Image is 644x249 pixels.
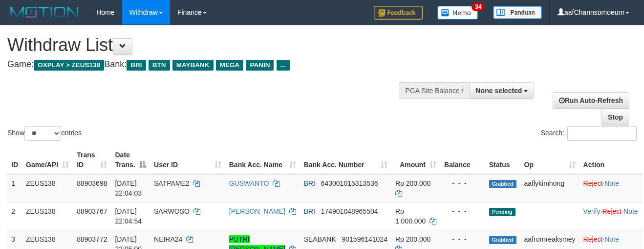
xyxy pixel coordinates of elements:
td: ZEUS138 [22,202,73,230]
span: Copy 643001015313536 to clipboard [321,179,378,187]
span: [DATE] 22:04:54 [115,207,142,225]
span: BTN [149,60,170,71]
span: SEABANK [304,235,336,243]
th: Status [485,146,520,174]
span: OXPLAY > ZEUS138 [34,60,104,71]
span: Rp 1.000.000 [395,207,426,225]
span: None selected [476,87,522,95]
div: - - - [444,178,481,188]
td: 1 [7,174,22,202]
a: [PERSON_NAME] [229,207,285,215]
td: aaflykimhong [520,174,580,202]
a: Note [604,179,619,187]
span: 88903772 [77,235,107,243]
span: BRI [127,60,146,71]
span: Grabbed [489,236,516,244]
h1: Withdraw List [7,35,420,55]
div: - - - [444,206,481,216]
img: MOTION_logo.png [7,5,82,20]
span: MAYBANK [172,60,214,71]
div: - - - [444,234,481,244]
th: User ID: activate to sort column ascending [150,146,225,174]
span: 88903698 [77,179,107,187]
a: GUSWANTO [229,179,269,187]
td: · [580,174,643,202]
span: NEIRA24 [154,235,182,243]
img: panduan.png [493,6,542,19]
span: SATPAME2 [154,179,190,187]
img: Feedback.jpg [374,6,423,20]
span: 88903767 [77,207,107,215]
td: ZEUS138 [22,174,73,202]
th: Action [580,146,643,174]
th: Bank Acc. Number: activate to sort column ascending [300,146,391,174]
span: BRI [304,179,315,187]
span: Rp 200.000 [395,235,430,243]
span: MEGA [216,60,244,71]
span: SARWOSO [154,207,190,215]
a: Note [623,207,638,215]
a: Run Auto-Refresh [553,92,629,109]
th: Op: activate to sort column ascending [520,146,580,174]
a: Verify [583,207,601,215]
span: Copy 174901048965504 to clipboard [321,207,378,215]
label: Search: [541,126,637,141]
div: PGA Site Balance / [399,82,469,99]
h4: Game: Bank: [7,60,420,70]
input: Search: [567,126,637,141]
th: Trans ID: activate to sort column ascending [73,146,111,174]
span: [DATE] 22:04:03 [115,179,142,197]
th: Bank Acc. Name: activate to sort column ascending [225,146,300,174]
span: Pending [489,208,515,216]
span: BRI [304,207,315,215]
th: ID [7,146,22,174]
td: 2 [7,202,22,230]
a: Stop [601,109,629,125]
a: Reject [602,207,622,215]
span: Grabbed [489,180,516,188]
img: Button%20Memo.svg [437,6,478,20]
th: Amount: activate to sort column ascending [391,146,440,174]
select: Showentries [24,126,61,141]
span: 34 [472,2,485,11]
label: Show entries [7,126,82,141]
span: Rp 200.000 [395,179,430,187]
th: Game/API: activate to sort column ascending [22,146,73,174]
a: Note [604,235,619,243]
th: Balance [440,146,485,174]
a: Reject [583,235,603,243]
button: None selected [470,82,535,99]
th: Date Trans.: activate to sort column descending [111,146,150,174]
a: Reject [583,179,603,187]
span: Copy 901596141024 to clipboard [342,235,387,243]
span: ... [277,60,290,71]
td: · · [580,202,643,230]
span: PANIN [246,60,274,71]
